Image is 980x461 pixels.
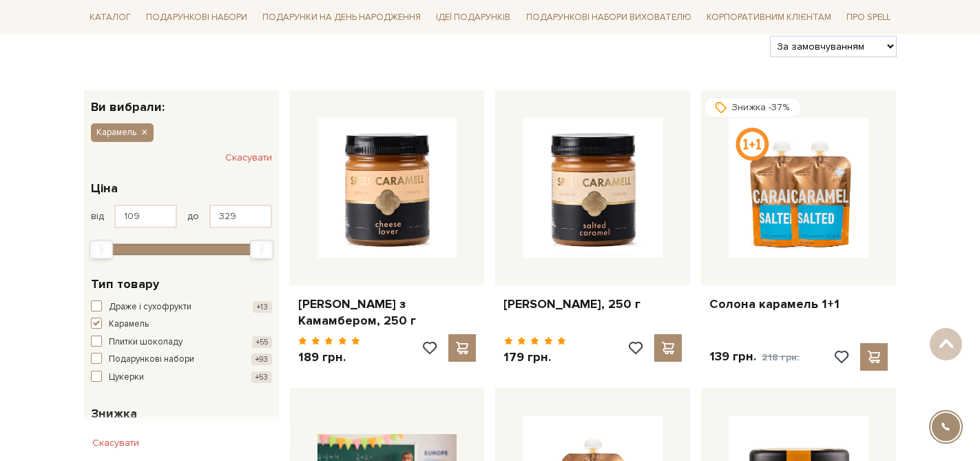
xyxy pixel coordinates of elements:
span: Тип товару [91,275,159,294]
span: Цукерки [109,371,144,385]
img: Солона карамель 1+1 [729,118,868,258]
input: Ціна [209,205,272,228]
a: Ідеї подарунків [430,7,516,28]
p: 139 грн. [709,349,800,365]
button: Драже і сухофрукти +13 [91,300,272,314]
div: Max [250,240,273,259]
div: Знижка -37% [704,97,801,118]
p: 179 грн. [503,349,566,365]
a: Каталог [84,7,136,28]
span: Ціна [91,179,118,198]
button: Плитки шоколаду +55 [91,336,272,349]
button: Скасувати [84,432,147,454]
a: Подарункові набори [140,7,253,28]
a: Корпоративним клієнтам [701,6,837,29]
a: Подарунки на День народження [257,7,426,28]
a: [PERSON_NAME], 250 г [503,296,682,312]
button: Карамель [91,123,154,141]
button: Подарункові набори +93 [91,353,272,367]
div: Min [90,240,113,259]
span: Подарункові набори [109,353,194,367]
a: Про Spell [841,7,896,28]
p: 189 грн. [298,349,361,365]
span: +53 [251,371,272,383]
span: +55 [252,336,272,348]
button: Цукерки +53 [91,371,272,385]
span: Знижка [91,404,137,423]
a: Подарункові набори вихователю [521,6,697,29]
input: Ціна [114,205,177,228]
span: Плитки шоколаду [109,336,183,349]
span: Драже і сухофрукти [109,300,191,314]
span: до [187,210,199,223]
span: Карамель [109,318,149,331]
span: +13 [253,301,272,313]
a: Солона карамель 1+1 [709,296,888,312]
span: 218 грн. [762,351,800,363]
span: +93 [251,354,272,365]
button: Карамель [91,318,272,331]
span: від [91,210,104,223]
span: Карамель [96,126,136,139]
a: [PERSON_NAME] з Камамбером, 250 г [298,296,477,329]
button: Скасувати [225,147,272,169]
div: Ви вибрали: [84,90,279,113]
